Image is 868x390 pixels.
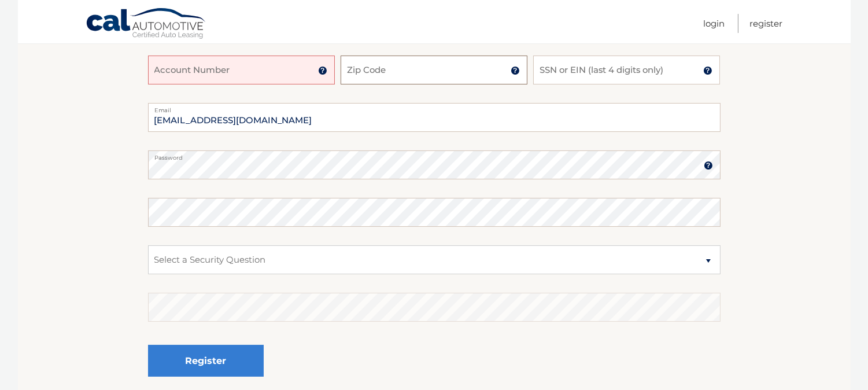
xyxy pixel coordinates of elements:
img: tooltip.svg [511,66,520,75]
input: Zip Code [341,56,527,84]
img: tooltip.svg [704,161,713,170]
img: tooltip.svg [703,66,712,75]
a: Register [750,14,783,33]
label: Password [148,150,721,160]
button: Register [148,345,264,377]
input: Account Number [148,56,335,84]
a: Cal Automotive [86,8,207,41]
a: Login [704,14,725,33]
img: tooltip.svg [318,66,327,75]
input: SSN or EIN (last 4 digits only) [533,56,720,84]
input: Email [148,103,721,132]
label: Email [148,103,721,112]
